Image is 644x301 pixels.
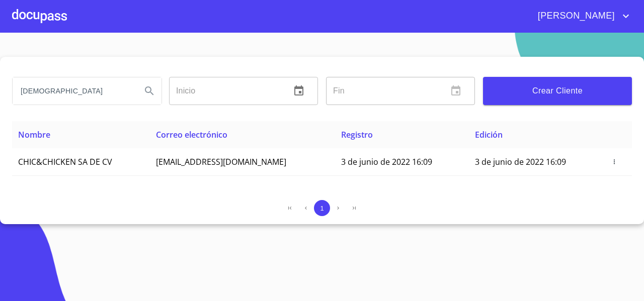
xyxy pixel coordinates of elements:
button: account of current user [530,8,632,24]
button: Crear Cliente [483,77,632,105]
span: [PERSON_NAME] [530,8,620,24]
span: [EMAIL_ADDRESS][DOMAIN_NAME] [156,156,286,167]
button: Search [137,79,162,103]
span: Crear Cliente [491,84,624,98]
span: Correo electrónico [156,129,227,140]
span: 3 de junio de 2022 16:09 [341,156,432,167]
input: search [13,77,133,105]
button: 1 [314,200,330,216]
span: 3 de junio de 2022 16:09 [475,156,566,167]
span: CHIC&CHICKEN SA DE CV [18,156,112,167]
span: Edición [475,129,503,140]
span: Nombre [18,129,50,140]
span: Registro [341,129,373,140]
span: 1 [320,205,324,212]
